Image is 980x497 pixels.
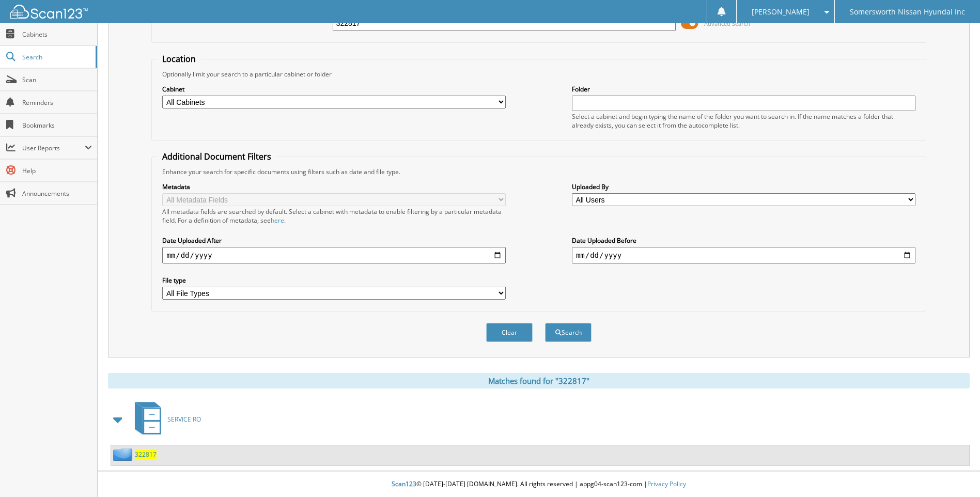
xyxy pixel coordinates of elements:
span: Reminders [22,98,92,107]
label: Date Uploaded Before [572,236,915,245]
span: Somersworth Nissan Hyundai Inc [850,9,965,15]
img: scan123-logo-white.svg [10,5,88,19]
a: 322817 [135,450,157,459]
label: Cabinet [162,85,506,94]
span: Scan123 [392,479,416,488]
div: All metadata fields are searched by default. Select a cabinet with metadata to enable filtering b... [162,207,506,225]
span: SERVICE RO [167,415,201,424]
span: [PERSON_NAME] [752,9,810,15]
span: Search [22,53,90,61]
label: Uploaded By [572,182,915,191]
span: Help [22,166,92,175]
a: SERVICE RO [129,399,201,440]
legend: Additional Document Filters [157,151,276,162]
span: Announcements [22,189,92,198]
span: Bookmarks [22,121,92,130]
label: File type [162,276,506,285]
label: Folder [572,85,915,94]
a: Privacy Policy [647,479,686,488]
iframe: Chat Widget [928,447,980,497]
label: Date Uploaded After [162,236,506,245]
span: User Reports [22,144,85,152]
span: Cabinets [22,30,92,39]
legend: Location [157,53,201,65]
div: Optionally limit your search to a particular cabinet or folder [157,70,920,79]
span: Scan [22,75,92,84]
a: here [271,216,284,225]
div: Select a cabinet and begin typing the name of the folder you want to search in. If the name match... [572,112,915,130]
div: Matches found for "322817" [108,373,970,389]
span: Advanced Search [704,20,750,27]
div: Enhance your search for specific documents using filters such as date and file type. [157,167,920,176]
button: Clear [486,323,533,342]
div: © [DATE]-[DATE] [DOMAIN_NAME]. All rights reserved | appg04-scan123-com | [98,472,980,497]
input: end [572,247,915,263]
img: folder2.png [113,448,135,461]
button: Search [545,323,592,342]
input: start [162,247,506,263]
label: Metadata [162,182,506,191]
